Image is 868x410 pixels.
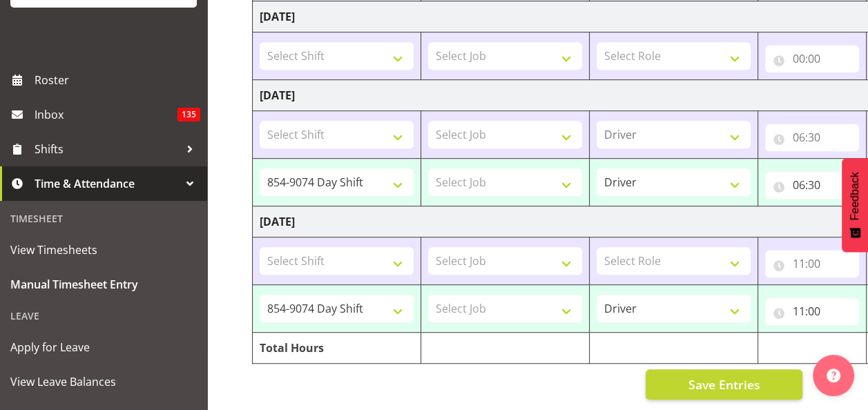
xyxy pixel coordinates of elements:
img: help-xxl-2.png [827,369,840,382]
span: Apply for Leave [10,337,197,358]
td: Total Hours [253,333,421,364]
span: Inbox [35,104,177,125]
span: Roster [35,70,200,90]
span: Feedback [849,172,861,220]
span: Manual Timesheet Entry [10,274,197,295]
span: View Timesheets [10,240,197,260]
span: Save Entries [688,375,760,393]
input: Click to select... [765,297,859,325]
button: Feedback - Show survey [842,158,868,252]
div: Timesheet [3,204,204,233]
span: 135 [177,108,200,121]
a: View Timesheets [3,233,204,267]
a: Apply for Leave [3,330,204,364]
span: Time & Attendance [35,173,180,194]
span: Shifts [35,139,180,159]
span: View Leave Balances [10,371,197,392]
div: Leave [3,302,204,330]
a: View Leave Balances [3,364,204,399]
button: Save Entries [646,369,802,400]
a: Manual Timesheet Entry [3,267,204,302]
input: Click to select... [765,171,859,199]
